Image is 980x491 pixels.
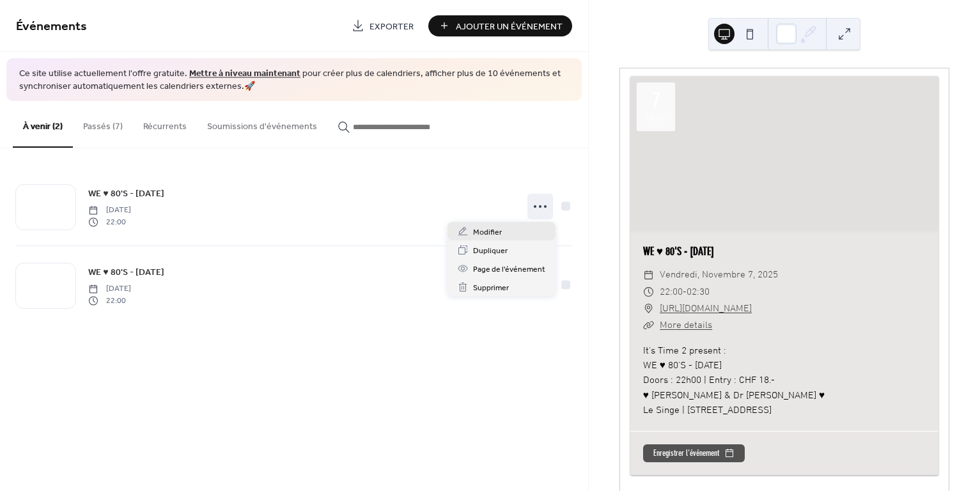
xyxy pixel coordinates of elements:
[660,300,752,317] a: [URL][DOMAIN_NAME]
[88,265,164,279] a: WE ♥ 80'S - [DATE]
[88,283,131,295] span: [DATE]
[643,317,655,334] div: ​
[652,90,660,111] div: 7
[660,320,712,331] a: More details
[19,68,569,93] span: Ce site utilise actuellement l'offre gratuite. pour créer plus de calendriers, afficher plus de 1...
[13,101,73,148] button: À venir (2)
[88,187,164,201] span: WE ♥ 80'S - [DATE]
[643,444,745,462] button: Enregistrer l'événement
[630,344,938,418] div: It's Time 2 present : WE ♥ 80'S - [DATE] Doors : 22h00 | Entry : CHF 18.- ♥ [PERSON_NAME] & Dr [P...
[660,267,778,283] span: vendredi, novembre 7, 2025
[643,267,655,283] div: ​
[473,226,502,239] span: Modifier
[428,15,572,36] button: Ajouter Un Événement
[133,101,197,146] button: Récurrents
[646,113,666,124] div: nov.
[88,266,164,279] span: WE ♥ 80'S - [DATE]
[369,20,414,33] span: Exporter
[88,186,164,201] a: WE ♥ 80'S - [DATE]
[189,65,300,82] a: Mettre à niveau maintenant
[88,295,131,306] span: 22:00
[197,101,327,146] button: Soumissions d'événements
[473,244,508,258] span: Dupliquer
[683,284,687,300] span: -
[73,101,133,146] button: Passés (7)
[88,205,131,216] span: [DATE]
[643,300,655,317] div: ​
[473,263,545,276] span: Page de l'événement
[88,216,131,228] span: 22:00
[16,14,87,39] span: Événements
[687,284,710,300] span: 02:30
[643,245,714,258] a: WE ♥ 80'S - [DATE]
[643,284,655,300] div: ​
[342,15,423,36] a: Exporter
[660,284,683,300] span: 22:00
[456,20,563,33] span: Ajouter Un Événement
[473,281,509,295] span: Supprimer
